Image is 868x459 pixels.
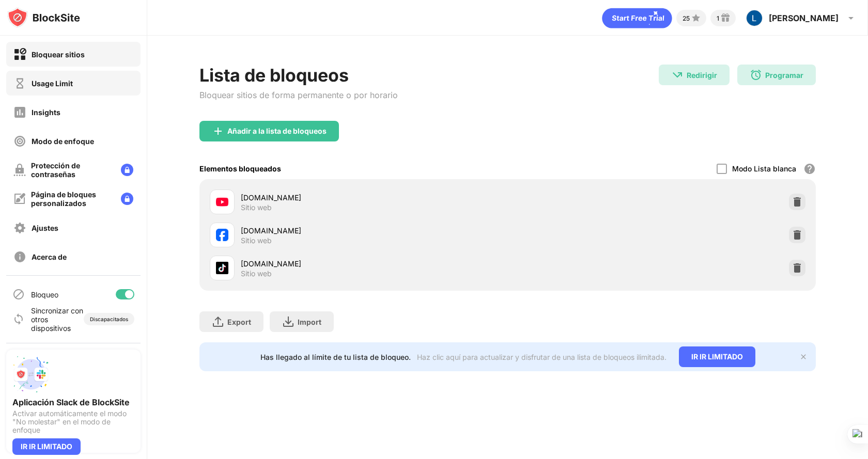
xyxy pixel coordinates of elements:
[31,306,84,333] div: Sincronizar con otros dispositivos
[31,290,58,299] div: Bloqueo
[216,229,228,241] img: favicons
[799,353,808,361] img: x-button.svg
[216,262,228,274] img: favicons
[32,79,73,88] div: Usage Limit
[12,313,25,325] img: sync-icon.svg
[241,192,508,203] div: [DOMAIN_NAME]
[602,8,672,28] div: animation
[241,236,272,245] div: Sitio web
[12,397,134,407] div: Aplicación Slack de BlockSite
[260,353,411,361] div: Has llegado al límite de tu lista de bloqueo.
[32,252,67,261] div: Acerca de
[199,90,398,100] div: Bloquear sitios de forma permanente o por horario
[719,12,732,24] img: reward-small.svg
[241,203,272,212] div: Sitio web
[13,193,26,205] img: customize-block-page-off.svg
[7,7,80,28] img: logo-blocksite.svg
[13,106,26,119] img: insights-off.svg
[12,409,134,434] div: Activar automáticamente el modo "No molestar" en el modo de enfoque
[31,190,113,208] div: Página de bloques personalizados
[12,356,50,393] img: push-slack.svg
[90,316,128,322] div: Discapacitados
[298,318,321,326] div: Import
[746,10,763,26] img: ACg8ocKc1T2RPf7hi1jy2nI4zAd05MvI_Q-KsGZF5IVaYfjFRi9t7iU=s96-c
[199,65,398,86] div: Lista de bloqueos
[32,50,85,59] div: Bloquear sitios
[12,288,25,300] img: blocking-icon.svg
[121,193,133,205] img: lock-menu.svg
[241,269,272,278] div: Sitio web
[121,164,133,176] img: lock-menu.svg
[690,12,702,24] img: points-small.svg
[227,127,327,135] div: Añadir a la lista de bloqueos
[683,14,690,22] div: 25
[241,258,508,269] div: [DOMAIN_NAME]
[12,438,81,455] div: IR IR LIMITADO
[765,71,803,80] div: Programar
[227,318,251,326] div: Export
[679,346,755,367] div: IR IR LIMITADO
[13,250,26,263] img: about-off.svg
[769,13,839,23] div: [PERSON_NAME]
[687,71,717,80] div: Redirigir
[216,196,228,208] img: favicons
[241,225,508,236] div: [DOMAIN_NAME]
[717,14,719,22] div: 1
[32,108,60,117] div: Insights
[13,221,26,234] img: settings-off.svg
[13,164,26,176] img: password-protection-off.svg
[32,137,94,146] div: Modo de enfoque
[417,353,667,361] div: Haz clic aquí para actualizar y disfrutar de una lista de bloqueos ilimitada.
[199,164,281,173] div: Elementos bloqueados
[32,224,58,232] div: Ajustes
[13,77,26,90] img: time-usage-off.svg
[13,48,26,61] img: block-on.svg
[732,164,796,173] div: Modo Lista blanca
[13,135,26,148] img: focus-off.svg
[31,161,113,179] div: Protección de contraseñas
